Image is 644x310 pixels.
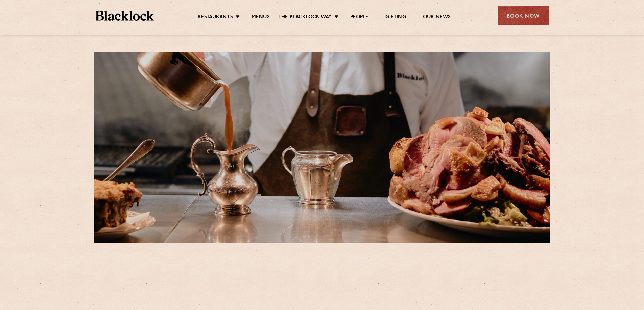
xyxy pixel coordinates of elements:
a: Gifting [385,14,406,21]
img: BL_Textured_Logo-footer-cropped.svg [96,11,154,21]
a: Our News [423,14,451,21]
a: People [350,14,368,21]
a: Menus [252,14,270,21]
a: The Blacklock Way [278,14,332,21]
a: Restaurants [198,14,233,21]
div: Book Now [498,6,549,25]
